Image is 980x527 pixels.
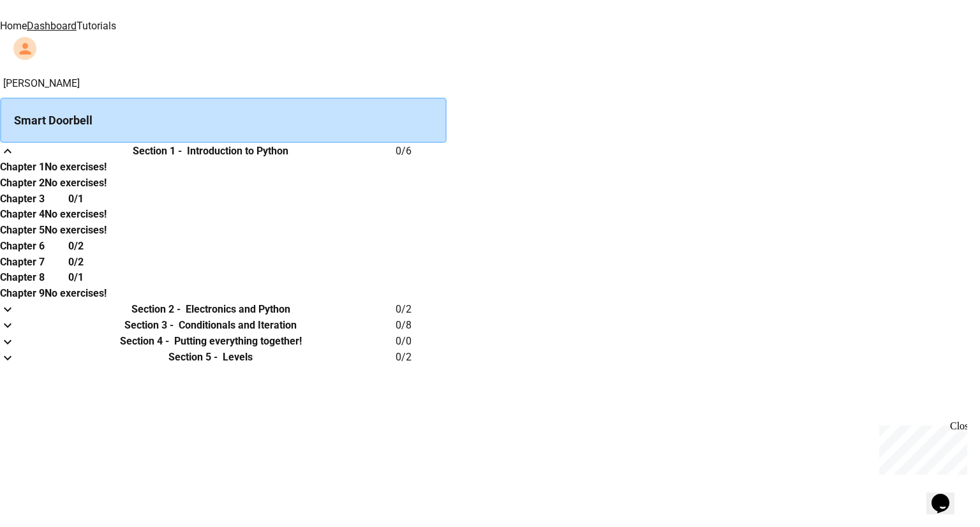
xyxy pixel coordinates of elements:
h6: Section 3 - [124,318,174,333]
h6: Section 2 - [131,302,181,317]
h6: 0/1 [68,191,84,207]
a: Dashboard [27,20,77,32]
h6: [PERSON_NAME] [3,76,447,91]
iframe: chat widget [926,476,967,514]
h6: Putting everything together! [174,334,302,349]
iframe: chat widget [874,420,967,475]
h6: Levels [223,350,253,365]
h6: Introduction to Python [187,144,288,159]
h6: Electronics and Python [186,302,290,317]
h6: No exercises! [45,160,107,175]
h6: No exercises! [45,286,107,301]
h6: No exercises! [45,207,107,222]
a: Tutorials [77,20,116,32]
h6: 0/2 [68,255,84,270]
h6: 0 / 2 [396,350,447,365]
h6: 0 / 6 [396,144,447,159]
h6: Conditionals and Iteration [179,318,297,333]
h6: No exercises! [45,175,107,191]
h6: 0 / 2 [396,302,447,317]
h6: 0 / 0 [396,334,447,349]
h6: Section 1 - [133,144,182,159]
h6: Section 5 - [168,350,218,365]
h6: 0/1 [68,270,84,285]
div: Chat with us now!Close [5,5,88,81]
h6: 0/2 [68,239,84,254]
h6: 0 / 8 [396,318,447,333]
h6: No exercises! [45,223,107,238]
h6: Section 4 - [120,334,169,349]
